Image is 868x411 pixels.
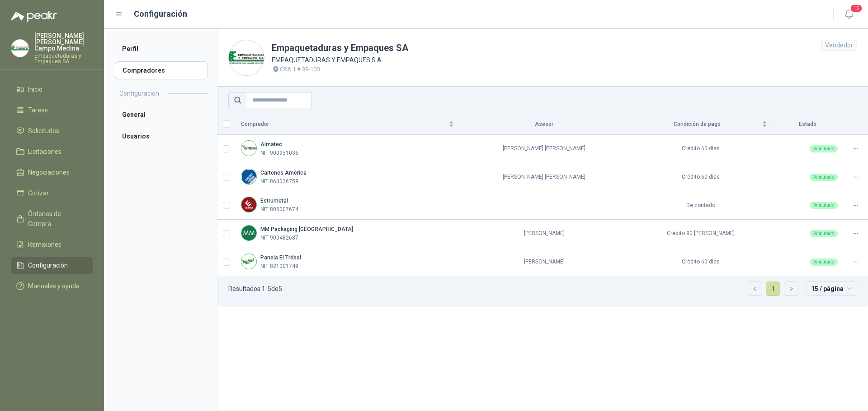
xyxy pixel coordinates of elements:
img: Company Logo [241,141,256,156]
p: NIT 900951036 [260,149,298,157]
span: Órdenes de Compra [28,209,85,229]
a: Licitaciones [11,143,93,160]
img: Company Logo [241,226,256,240]
a: Cotizar [11,185,93,202]
a: Manuales y ayuda [11,277,93,295]
button: 15 [841,6,857,23]
b: Panela El Trébol [260,254,301,261]
span: Licitaciones [28,147,61,157]
div: Vinculado [810,174,838,181]
th: Condición de pago [629,114,772,135]
a: General [115,106,208,124]
div: Vinculado [810,202,838,209]
a: Solicitudes [11,122,93,139]
span: left [752,286,758,291]
td: [PERSON_NAME] [PERSON_NAME] [459,163,629,192]
a: Configuración [11,257,93,274]
li: 1 [766,282,780,296]
span: Remisiones [28,240,61,249]
span: Manuales y ayuda [28,281,80,291]
span: Comprador [241,120,447,129]
p: [PERSON_NAME] [PERSON_NAME] Campo Medina [34,32,93,51]
span: Cotizar [28,188,49,198]
p: NIT 805007674 [260,205,298,214]
span: 15 / página [811,282,852,296]
a: 1 [766,282,780,296]
button: right [784,282,798,296]
th: Asesor [459,114,629,135]
img: Company Logo [229,40,264,75]
a: Órdenes de Compra [11,205,93,232]
td: Crédito 60 días [629,248,772,277]
a: Compradores [115,61,208,79]
div: Vinculado [810,230,838,237]
h1: Configuración [134,8,187,20]
span: Inicio [28,84,42,94]
b: MM Packaging [GEOGRAPHIC_DATA] [260,226,353,232]
th: Comprador [236,114,459,135]
img: Company Logo [241,197,256,212]
td: [PERSON_NAME] [459,248,629,277]
div: Vinculado [810,145,838,152]
a: Perfil [115,40,208,58]
h2: Configuración [119,88,159,98]
span: right [788,286,794,291]
span: Tareas [28,105,48,115]
a: Negociaciones [11,164,93,181]
li: Página anterior [748,282,762,296]
span: 15 [850,4,863,13]
button: left [748,282,762,296]
p: CRA 1 # 39-100 [280,65,320,74]
td: [PERSON_NAME] [459,220,629,248]
div: Vendedor [821,40,857,51]
img: Company Logo [241,254,256,269]
td: Crédito 60 días [629,135,772,163]
td: De contado [629,191,772,220]
td: [PERSON_NAME] [PERSON_NAME] [459,135,629,163]
span: Negociaciones [28,167,70,177]
span: Configuración [28,260,68,270]
div: tamaño de página [806,282,857,296]
b: Almatec [260,141,282,148]
td: Crédito 60 días [629,163,772,192]
a: Remisiones [11,236,93,253]
a: Tareas [11,102,93,119]
img: Company Logo [241,169,256,184]
th: Estado [773,114,843,135]
p: Resultados: 1 - 5 de 5 [228,286,282,292]
span: Condición de pago [635,120,759,129]
h1: Empaquetaduras y Empaques SA [272,41,408,55]
p: NIT 900482687 [260,234,298,242]
img: Logo peakr [11,11,57,22]
a: Usuarios [115,127,208,145]
div: Vinculado [810,259,838,266]
p: NIT 821001749 [260,262,298,271]
b: Estrumetal [260,198,288,204]
p: EMPAQUETADURAS Y EMPAQUES S.A [272,55,408,65]
td: Crédito 90 [PERSON_NAME] [629,220,772,248]
img: Company Logo [11,40,28,57]
li: Página siguiente [784,282,798,296]
p: Empaquetaduras y Empaques SA [34,53,93,64]
b: Cartones America [260,170,307,176]
a: Inicio [11,81,93,98]
span: Solicitudes [28,126,59,136]
p: NIT 860026759 [260,177,298,186]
